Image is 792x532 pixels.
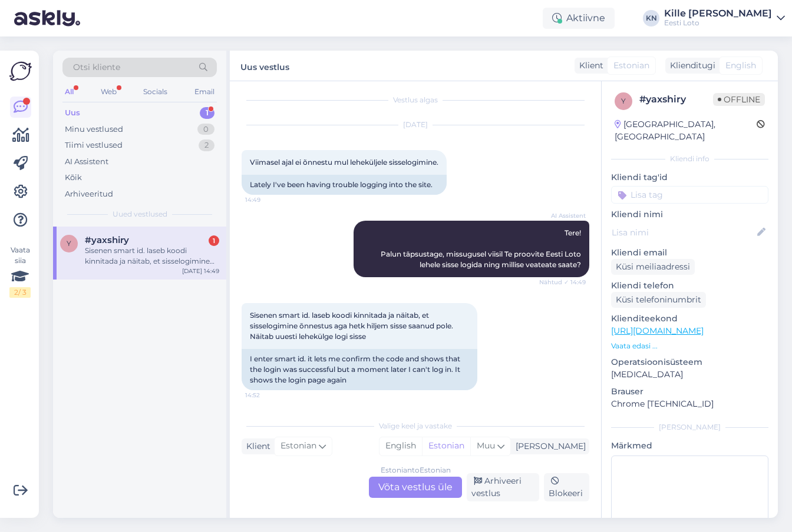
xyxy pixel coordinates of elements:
p: Brauser [611,385,768,398]
div: 1 [200,107,214,119]
div: Klient [575,59,603,72]
div: 0 [197,124,214,135]
div: Tiimi vestlused [65,139,123,151]
span: #yaxshiry [85,235,129,245]
span: AI Assistent [542,211,586,220]
div: Eesti Loto [664,18,772,28]
p: Kliendi email [611,247,768,259]
span: Sisenen smart id. laseb koodi kinnitada ja näitab, et sisselogimine õnnestus aga hetk hiljem siss... [250,311,455,341]
input: Lisa nimi [612,226,755,239]
div: Minu vestlused [65,124,123,135]
span: Otsi kliente [73,61,120,74]
div: [PERSON_NAME] [511,440,586,453]
div: Vestlus algas [242,95,589,105]
input: Lisa tag [611,186,768,204]
div: Email [192,84,217,99]
span: 14:52 [245,391,289,400]
div: Web [98,84,119,99]
div: Arhiveeri vestlus [467,473,539,501]
span: Nähtud ✓ 14:49 [539,278,586,287]
div: KN [643,10,659,26]
a: [URL][DOMAIN_NAME] [611,325,704,336]
span: Estonian [613,59,649,72]
p: Vaata edasi ... [611,341,768,351]
div: [DATE] [242,119,589,130]
div: Socials [141,84,170,99]
div: Vaata siia [9,245,31,298]
span: y [67,239,71,248]
div: # yaxshiry [639,92,713,107]
div: I enter smart id. it lets me confirm the code and shows that the login was successful but a momen... [242,349,477,390]
div: Klienditugi [665,59,715,72]
p: Kliendi nimi [611,208,768,221]
span: Viimasel ajal ei õnnestu mul leheküljele sisselogimine. [250,158,438,167]
div: English [379,437,422,455]
div: [GEOGRAPHIC_DATA], [GEOGRAPHIC_DATA] [615,118,757,143]
div: Sisenen smart id. laseb koodi kinnitada ja näitab, et sisselogimine õnnestus aga hetk hiljem siss... [85,245,219,267]
div: Uus [65,107,80,119]
span: Muu [477,440,495,451]
p: Märkmed [611,440,768,452]
div: Estonian [422,437,470,455]
p: Klienditeekond [611,312,768,325]
span: y [621,97,626,105]
div: Estonian to Estonian [381,465,451,476]
span: 14:49 [245,195,289,204]
span: Offline [713,93,765,106]
div: Küsi telefoninumbrit [611,292,706,308]
div: Blokeeri [544,473,589,501]
label: Uus vestlus [240,58,289,74]
div: 2 / 3 [9,287,31,298]
div: Klient [242,440,270,453]
div: Lately I've been having trouble logging into the site. [242,175,447,195]
div: Küsi meiliaadressi [611,259,695,275]
p: Kliendi telefon [611,280,768,292]
a: Kille [PERSON_NAME]Eesti Loto [664,9,785,28]
div: Kliendi info [611,154,768,164]
div: AI Assistent [65,156,108,168]
div: Kille [PERSON_NAME] [664,9,772,18]
div: 2 [199,139,214,151]
span: Estonian [280,440,316,453]
span: English [725,59,756,72]
div: [DATE] 14:49 [182,267,219,275]
div: 1 [209,235,219,246]
div: Valige keel ja vastake [242,421,589,431]
div: Aktiivne [543,8,615,29]
span: Uued vestlused [113,209,167,220]
p: Chrome [TECHNICAL_ID] [611,398,768,410]
div: All [62,84,76,99]
div: Kõik [65,172,82,184]
p: Kliendi tag'id [611,171,768,184]
p: [MEDICAL_DATA] [611,368,768,381]
p: Operatsioonisüsteem [611,356,768,368]
div: [PERSON_NAME] [611,422,768,433]
div: Võta vestlus üle [369,477,462,498]
img: Askly Logo [9,60,32,82]
div: Arhiveeritud [65,188,113,200]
